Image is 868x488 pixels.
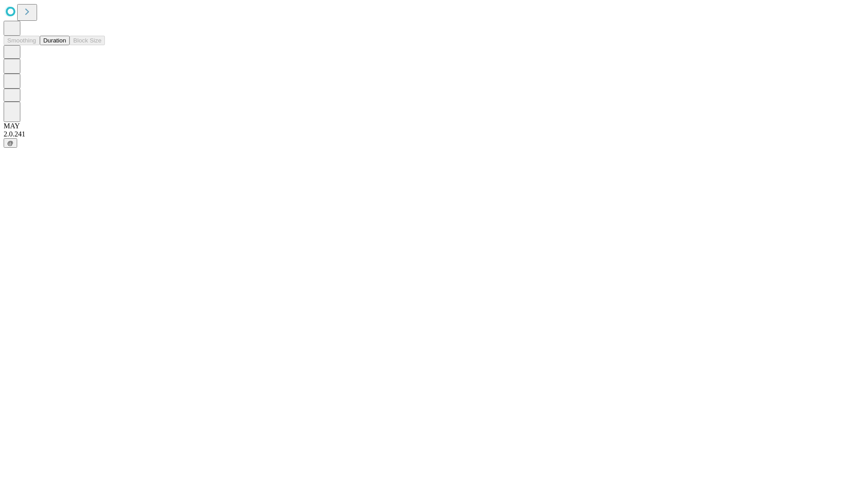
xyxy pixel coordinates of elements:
button: Smoothing [4,36,40,45]
button: Duration [40,36,70,45]
div: 2.0.241 [4,130,864,138]
div: MAY [4,122,864,130]
button: @ [4,138,17,148]
button: Block Size [70,36,105,45]
span: @ [7,140,14,146]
